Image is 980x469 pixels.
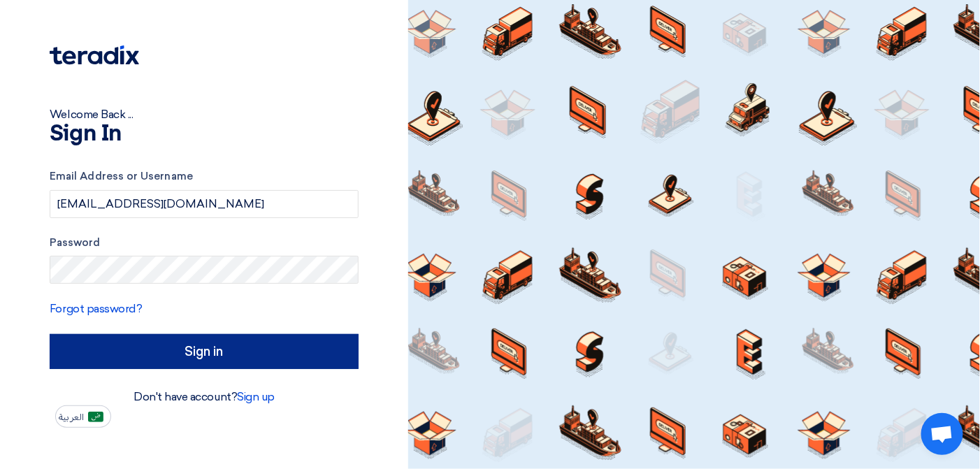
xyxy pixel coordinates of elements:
[50,235,359,251] label: Password
[50,389,359,405] div: Don't have account?
[921,413,963,455] div: Open chat
[55,405,111,428] button: العربية
[50,302,142,315] a: Forgot password?
[50,168,359,185] label: Email Address or Username
[88,412,103,422] img: ar-AR.png
[50,334,359,369] input: Sign in
[50,45,139,65] img: Teradix logo
[50,106,359,123] div: Welcome Back ...
[59,412,84,422] span: العربية
[50,190,359,218] input: Enter your business email or username
[237,390,275,403] a: Sign up
[50,123,359,145] h1: Sign In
